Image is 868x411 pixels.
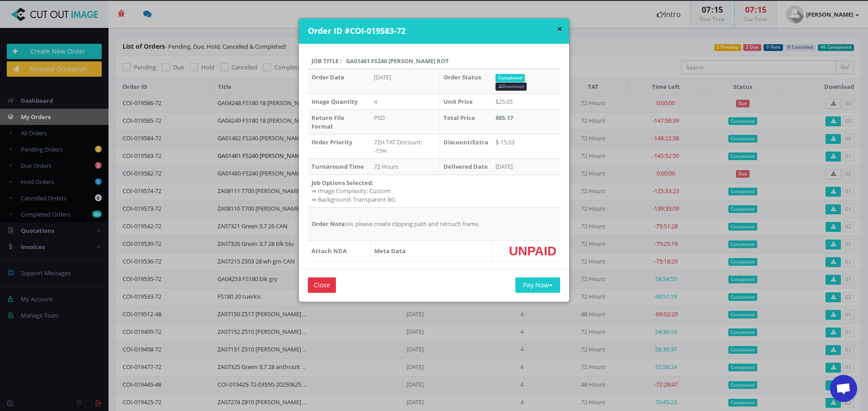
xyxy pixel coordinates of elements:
[370,69,439,94] td: [DATE]
[311,179,373,187] strong: Job Options Selected:
[443,114,475,122] strong: Total Price
[374,97,377,106] span: 4
[308,53,560,69] th: Job Title : GA01461 FS240 [PERSON_NAME] rot
[492,159,560,175] td: [DATE]
[557,24,562,34] button: ×
[308,208,560,240] td: Hi, please create clipping path and retouch frame.
[492,94,560,110] td: $25.05
[370,159,439,175] td: 72 Hours
[311,220,347,228] strong: Order Note:
[308,175,560,208] td: ⇛ Image Complexity: Custom ⇛ Background: Transparent BG
[495,114,513,122] strong: $85.17
[515,277,560,293] button: Pay Now
[311,114,344,130] strong: Return File Format
[374,247,406,255] strong: Meta Data
[830,375,857,402] a: Chat öffnen
[311,162,364,171] strong: Turnaround Time
[308,25,562,37] h4: Order ID #COI-019583-72
[311,247,347,255] strong: Attach NDA
[492,134,560,159] td: $-15.03
[311,97,358,106] strong: Image Quantity
[495,74,525,82] span: Completed
[443,138,488,146] strong: Discount/Extra
[308,277,336,293] input: Close
[443,73,481,81] strong: Order Status
[443,162,488,171] strong: Delivered Date
[370,134,439,159] td: 72H TAT Discount: -15%
[370,110,439,134] td: PSD
[311,138,352,146] strong: Order Priority
[443,97,473,106] strong: Unit Price
[509,244,557,258] span: UNPAID
[311,73,344,81] strong: Order Date
[495,83,527,91] a: Download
